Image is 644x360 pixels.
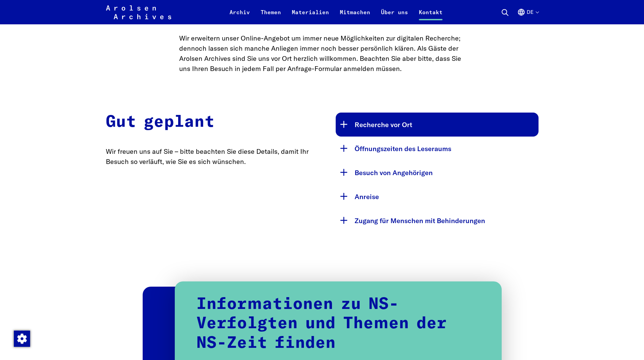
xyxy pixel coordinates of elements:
[336,185,539,209] button: Anreise
[224,8,255,24] a: Archiv
[14,331,30,347] img: Zustimmung ändern
[336,137,539,161] button: Öffnungszeiten des Leseraums
[376,8,413,24] a: Über uns
[179,33,465,74] p: Wir erweitern unser Online-Angebot um immer neue Möglichkeiten zur digitalen Recherche; dennoch l...
[336,209,539,233] button: Zugang für Menschen mit Behinderungen
[196,296,447,351] strong: Informationen zu NS-Verfolgten und Themen der NS-Zeit finden
[336,113,539,137] button: Recherche vor Ort
[286,8,334,24] a: Materialien
[106,146,309,167] p: Wir freuen uns auf Sie – bitte beachten Sie diese Details, damit Ihr Besuch so verläuft, wie Sie ...
[413,8,448,24] a: Kontakt
[334,8,376,24] a: Mitmachen
[106,114,215,130] strong: Gut geplant
[336,161,539,185] button: Besuch von Angehörigen
[255,8,286,24] a: Themen
[517,8,539,24] button: Deutsch, Sprachauswahl
[224,4,448,20] nav: Primär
